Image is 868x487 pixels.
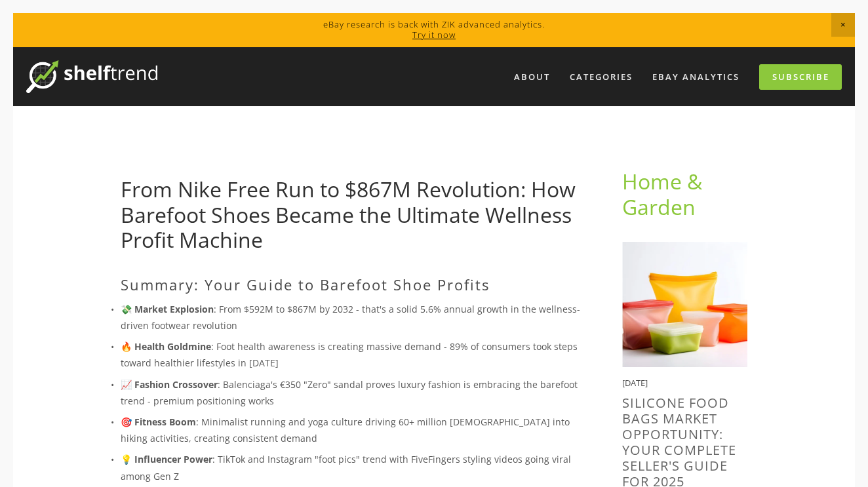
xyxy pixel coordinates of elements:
[505,66,559,88] a: About
[26,60,157,93] img: ShelfTrend
[412,29,456,41] a: Try it now
[121,416,196,428] strong: 🎯 Fitness Boom
[759,64,842,90] a: Subscribe
[121,303,214,315] strong: 💸 Market Explosion
[121,276,580,293] h2: Summary: Your Guide to Barefoot Shoe Profits
[121,301,580,334] p: : From $592M to $867M by 2032 - that's a solid 5.6% annual growth in the wellness-driven footwear...
[121,451,580,484] p: : TikTok and Instagram "foot pics" trend with FiveFingers styling videos going viral among Gen Z
[622,167,707,220] a: Home & Garden
[121,340,211,353] strong: 🔥 Health Goldmine
[121,453,212,465] strong: 💡 Influencer Power
[622,242,747,367] img: Silicone Food Bags Market Opportunity: Your Complete Seller's Guide for 2025
[644,66,748,88] a: eBay Analytics
[121,338,580,371] p: : Foot health awareness is creating massive demand - 89% of consumers took steps toward healthier...
[121,376,580,409] p: : Balenciaga's €350 "Zero" sandal proves luxury fashion is embracing the barefoot trend - premium...
[121,414,580,446] p: : Minimalist running and yoga culture driving 60+ million [DEMOGRAPHIC_DATA] into hiking activiti...
[622,377,648,389] time: [DATE]
[561,66,641,88] div: Categories
[831,13,855,37] span: Close Announcement
[121,175,576,254] a: From Nike Free Run to $867M Revolution: How Barefoot Shoes Became the Ultimate Wellness Profit Ma...
[121,378,218,391] strong: 📈 Fashion Crossover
